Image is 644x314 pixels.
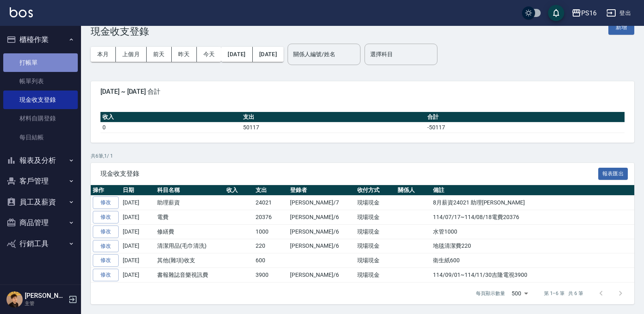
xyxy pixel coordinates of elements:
th: 科目名稱 [155,185,224,196]
th: 登錄者 [288,185,355,196]
button: 前天 [147,47,172,62]
th: 收入 [100,112,241,122]
td: 清潔用品(毛巾清洗) [155,239,224,253]
td: 電費 [155,210,224,225]
a: 現金收支登錄 [3,91,78,109]
p: 每頁顯示數量 [476,290,505,297]
td: 8月薪資24021 助理[PERSON_NAME] [431,196,634,210]
button: 報表及分析 [3,150,78,171]
p: 共 6 筆, 1 / 1 [91,152,634,160]
td: 水管1000 [431,224,634,239]
td: 現場現金 [355,196,396,210]
td: 24021 [254,196,288,210]
span: 現金收支登錄 [100,170,598,178]
div: 500 [508,282,531,304]
button: [DATE] [253,47,284,62]
td: [DATE] [121,224,155,239]
div: PS16 [581,8,597,18]
td: 3900 [254,268,288,282]
button: 今天 [197,47,222,62]
th: 日期 [121,185,155,196]
button: PS16 [568,5,600,21]
td: 20376 [254,210,288,225]
td: 衛生紙600 [431,253,634,268]
button: 櫃檯作業 [3,29,78,50]
td: [PERSON_NAME]/6 [288,210,355,225]
td: 書報雜誌音樂視訊費 [155,268,224,282]
td: 114/09/01~114/11/30吉隆電視3900 [431,268,634,282]
a: 修改 [93,240,119,253]
button: [DATE] [221,47,252,62]
td: 現場現金 [355,268,396,282]
img: Person [6,291,23,308]
td: [DATE] [121,239,155,253]
th: 備註 [431,185,634,196]
th: 支出 [254,185,288,196]
td: 修繕費 [155,224,224,239]
button: 行銷工具 [3,233,78,254]
p: 第 1–6 筆 共 6 筆 [544,290,583,297]
span: [DATE] ~ [DATE] 合計 [100,88,625,96]
td: [DATE] [121,210,155,225]
td: 0 [100,122,241,133]
a: 修改 [93,254,119,267]
td: 現場現金 [355,239,396,253]
td: [DATE] [121,268,155,282]
td: 114/07/17~114/08/18電費20376 [431,210,634,225]
a: 打帳單 [3,53,78,72]
td: 現場現金 [355,210,396,225]
td: 其他(雜項)收支 [155,253,224,268]
td: 220 [254,239,288,253]
a: 材料自購登錄 [3,109,78,128]
td: -50117 [425,122,625,133]
td: 助理薪資 [155,196,224,210]
a: 修改 [93,269,119,281]
h3: 現金收支登錄 [91,26,164,37]
button: 新增 [608,20,634,35]
button: 本月 [91,47,116,62]
button: 員工及薪資 [3,192,78,213]
button: 商品管理 [3,212,78,233]
a: 修改 [93,225,119,238]
button: 客戶管理 [3,171,78,192]
th: 合計 [425,112,625,122]
a: 報表匯出 [598,169,628,177]
th: 收入 [224,185,254,196]
button: 登出 [603,6,634,21]
th: 收付方式 [355,185,396,196]
td: [PERSON_NAME]/6 [288,268,355,282]
a: 修改 [93,211,119,223]
a: 修改 [93,196,119,209]
td: [PERSON_NAME]/6 [288,224,355,239]
a: 帳單列表 [3,72,78,91]
td: [PERSON_NAME]/7 [288,196,355,210]
td: [DATE] [121,196,155,210]
td: 1000 [254,224,288,239]
th: 支出 [241,112,426,122]
a: 每日結帳 [3,128,78,147]
button: save [548,5,564,21]
p: 主管 [25,300,66,307]
td: 50117 [241,122,426,133]
td: [DATE] [121,253,155,268]
td: 現場現金 [355,253,396,268]
button: 報表匯出 [598,168,628,180]
td: [PERSON_NAME]/6 [288,239,355,253]
td: 現場現金 [355,224,396,239]
td: 600 [254,253,288,268]
img: Logo [10,7,33,17]
button: 上個月 [116,47,147,62]
a: 新增 [608,23,634,31]
th: 關係人 [396,185,431,196]
th: 操作 [91,185,121,196]
button: 昨天 [172,47,197,62]
td: 地毯清潔費220 [431,239,634,253]
h5: [PERSON_NAME] [25,292,66,300]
